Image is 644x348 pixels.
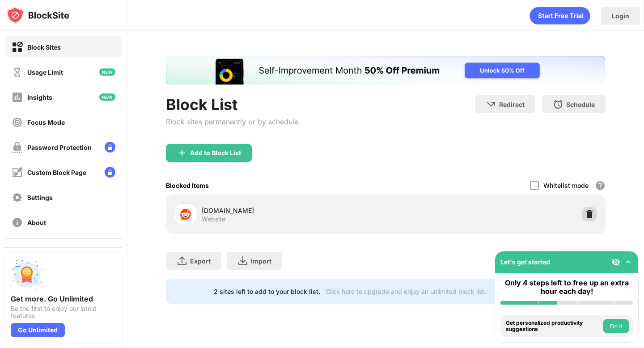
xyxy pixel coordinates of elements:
div: Block Sites [27,43,61,51]
img: eye-not-visible.svg [611,258,620,267]
button: Do it [603,319,629,333]
div: Add to Block List [190,149,241,157]
div: Block sites permanently or by schedule [166,117,298,126]
div: Usage Limit [27,68,63,76]
img: block-on.svg [12,42,23,53]
img: about-off.svg [12,217,23,228]
div: Settings [27,194,53,201]
img: settings-off.svg [12,192,23,203]
img: new-icon.svg [99,68,115,76]
img: logo-blocksite.svg [6,6,69,24]
div: Go Unlimited [11,323,65,337]
div: 2 sites left to add to your block list. [214,288,320,295]
div: Redirect [499,101,525,108]
div: Custom Block Page [27,169,86,176]
div: Be the first to enjoy our latest features [11,305,116,319]
img: lock-menu.svg [105,142,115,153]
div: Insights [27,93,52,101]
img: focus-off.svg [12,117,23,128]
img: time-usage-off.svg [12,67,23,78]
div: Schedule [566,101,595,108]
img: lock-menu.svg [105,167,115,178]
div: Login [612,12,629,20]
iframe: Banner [166,56,605,85]
img: omni-setup-toggle.svg [624,258,633,267]
div: Block List [166,95,298,114]
div: Export [190,257,211,265]
div: Get personalized productivity suggestions [506,320,601,333]
img: new-icon.svg [99,93,115,101]
div: Website [202,215,225,223]
div: Whitelist mode [543,182,589,189]
img: insights-off.svg [12,92,23,103]
img: password-protection-off.svg [12,142,23,153]
div: Let's get started [500,258,550,266]
div: About [27,219,46,226]
img: customize-block-page-off.svg [12,167,23,178]
div: Password Protection [27,144,92,151]
img: push-unlimited.svg [11,259,43,291]
div: animation [530,7,590,25]
div: Only 4 steps left to free up an extra hour each day! [500,279,633,296]
div: Blocked Items [166,182,209,189]
div: Click here to upgrade and enjoy an unlimited block list. [326,288,486,295]
div: Get more. Go Unlimited [11,294,116,303]
img: favicons [180,209,191,220]
div: Focus Mode [27,119,65,126]
div: Import [251,257,271,265]
div: [DOMAIN_NAME] [202,206,386,215]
